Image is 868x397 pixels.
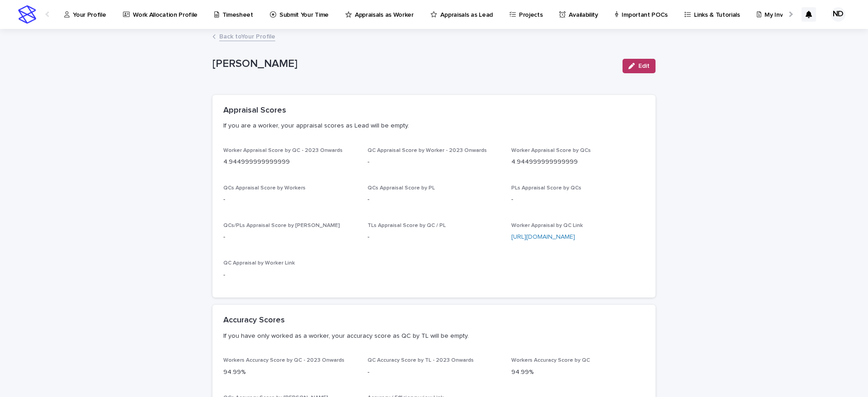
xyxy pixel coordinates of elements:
[223,122,641,130] p: If you are a worker, your appraisal scores as Lead will be empty.
[223,148,343,153] span: Worker Appraisal Score by QC - 2023 Onwards
[368,358,474,363] span: QC Accuracy Score by TL - 2023 Onwards
[223,157,357,167] p: 4.944999999999999
[368,185,435,191] span: QCs Appraisal Score by PL
[223,260,295,266] span: QC Appraisal by Worker Link
[511,368,645,377] p: 94.99%
[511,185,581,191] span: PLs Appraisal Score by QCs
[511,148,591,153] span: Worker Appraisal Score by QCs
[368,148,487,153] span: QC Appraisal Score by Worker - 2023 Onwards
[511,195,645,204] p: -
[638,63,650,69] span: Edit
[223,106,286,116] h2: Appraisal Scores
[219,31,275,41] a: Back toYour Profile
[223,316,285,326] h2: Accuracy Scores
[223,185,306,191] span: QCs Appraisal Score by Workers
[223,358,344,363] span: Workers Accuracy Score by QC - 2023 Onwards
[368,368,501,377] p: -
[223,368,357,377] p: 94.99%
[368,232,501,242] p: -
[368,157,501,167] p: -
[223,195,357,204] p: -
[223,332,641,340] p: If you have only worked as a worker, your accuracy score as QC by TL will be empty.
[212,57,615,71] p: [PERSON_NAME]
[511,358,590,363] span: Workers Accuracy Score by QC
[831,7,845,22] div: ND
[223,223,340,228] span: QCs/PLs Appraisal Score by [PERSON_NAME]
[368,223,446,228] span: TLs Appraisal Score by QC / PL
[223,232,357,242] p: -
[368,195,501,204] p: -
[511,157,645,167] p: 4.944999999999999
[18,5,36,24] img: stacker-logo-s-only.png
[511,223,583,228] span: Worker Appraisal by QC Link
[223,270,357,280] p: -
[511,234,575,240] a: [URL][DOMAIN_NAME]
[623,59,656,73] button: Edit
